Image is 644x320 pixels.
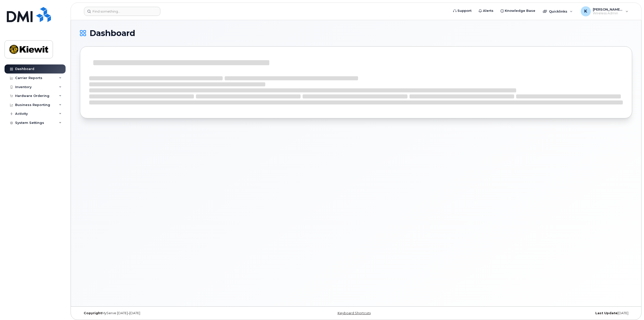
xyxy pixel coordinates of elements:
strong: Copyright [84,311,102,315]
strong: Last Update [595,311,618,315]
span: Dashboard [90,29,135,37]
a: Keyboard Shortcuts [338,311,371,315]
div: [DATE] [448,311,632,315]
div: MyServe [DATE]–[DATE] [80,311,264,315]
